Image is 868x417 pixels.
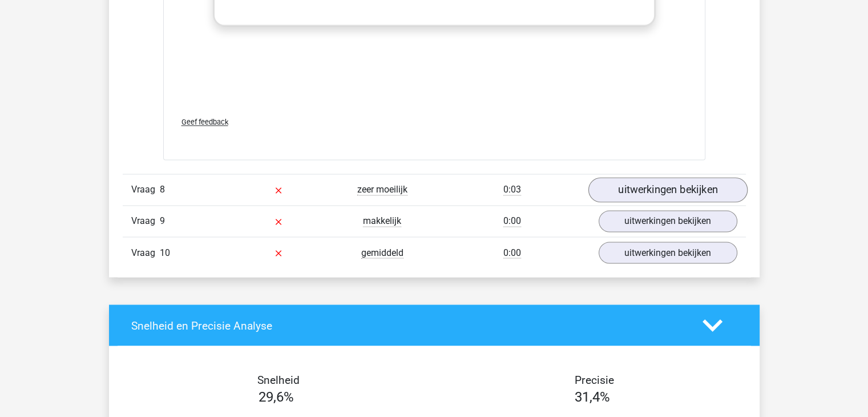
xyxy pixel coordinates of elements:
span: 29,6% [259,388,294,404]
span: 0:00 [503,247,521,258]
h4: Snelheid en Precisie Analyse [131,319,685,332]
span: 9 [160,215,165,226]
a: uitwerkingen bekijken [588,178,747,203]
a: uitwerkingen bekijken [599,210,737,232]
span: 10 [160,247,170,258]
span: Geef feedback [181,118,228,126]
span: makkelijk [363,215,401,227]
a: uitwerkingen bekijken [599,242,737,263]
span: 8 [160,184,165,195]
span: Vraag [131,246,160,259]
h4: Snelheid [131,373,426,386]
span: Vraag [131,183,160,197]
span: zeer moeilijk [357,184,407,195]
span: Vraag [131,214,160,228]
span: 31,4% [575,388,610,404]
span: gemiddeld [361,247,403,258]
h4: Precisie [447,373,742,386]
span: 0:00 [503,215,521,227]
span: 0:03 [503,184,521,195]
